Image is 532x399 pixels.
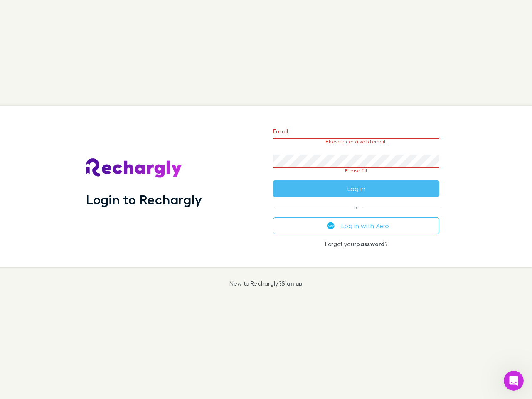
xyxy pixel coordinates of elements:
[86,192,202,207] h1: Login to Rechargly
[327,222,335,229] img: Xero's logo
[281,280,303,287] a: Sign up
[273,168,439,174] p: Please fill
[356,240,384,247] a: password
[273,180,439,197] button: Log in
[273,139,439,145] p: Please enter a valid email.
[86,158,182,178] img: Rechargly's Logo
[273,241,439,247] p: Forgot your ?
[229,280,303,287] p: New to Rechargly?
[504,371,524,391] iframe: Intercom live chat
[273,217,439,234] button: Log in with Xero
